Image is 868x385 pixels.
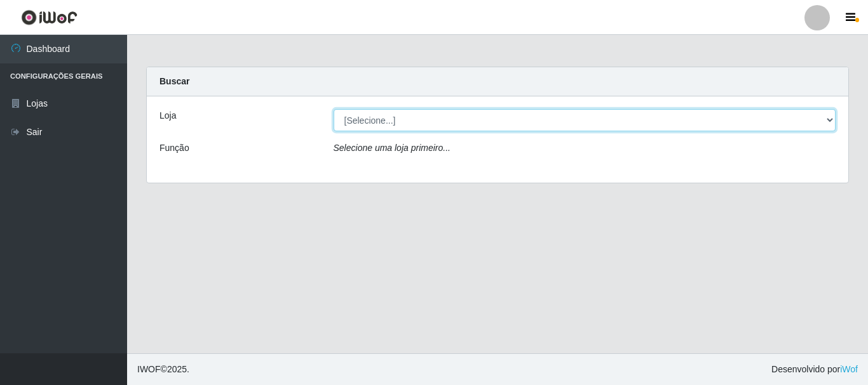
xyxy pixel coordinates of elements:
[771,363,858,376] span: Desenvolvido por
[334,143,451,153] i: Selecione uma loja primeiro...
[159,76,189,86] strong: Buscar
[137,363,189,376] span: © 2025 .
[159,109,176,122] label: Loja
[137,364,161,374] span: IWOF
[840,364,858,374] a: iWof
[21,10,78,25] img: CoreUI Logo
[159,141,189,155] label: Função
